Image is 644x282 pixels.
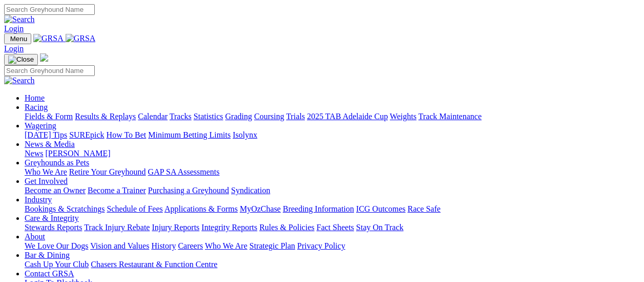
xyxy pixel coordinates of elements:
[152,223,199,232] a: Injury Reports
[84,223,150,232] a: Track Injury Rebate
[317,223,354,232] a: Fact Sheets
[25,93,45,102] a: Home
[225,112,252,121] a: Grading
[25,223,82,232] a: Stewards Reports
[25,195,52,204] a: Industry
[25,130,640,140] div: Wagering
[4,15,35,24] img: Search
[25,269,74,278] a: Contact GRSA
[151,241,176,250] a: History
[194,112,223,121] a: Statistics
[66,34,96,43] img: GRSA
[25,204,640,214] div: Industry
[25,260,89,269] a: Cash Up Your Club
[25,112,73,121] a: Fields & Form
[33,34,64,43] img: GRSA
[240,204,281,213] a: MyOzChase
[148,167,220,176] a: GAP SA Assessments
[164,204,238,213] a: Applications & Forms
[25,167,67,176] a: Who We Are
[205,241,247,250] a: Who We Are
[25,112,640,121] div: Racing
[297,241,345,250] a: Privacy Policy
[4,54,38,65] button: Toggle navigation
[4,33,31,44] button: Toggle navigation
[10,35,27,43] span: Menu
[25,241,640,251] div: About
[4,65,95,76] input: Search
[40,53,48,62] img: logo-grsa-white.png
[25,158,89,167] a: Greyhounds as Pets
[259,223,315,232] a: Rules & Policies
[25,103,48,111] a: Racing
[231,186,270,195] a: Syndication
[390,112,417,121] a: Weights
[233,130,257,139] a: Isolynx
[8,55,34,64] img: Close
[25,186,640,195] div: Get Involved
[286,112,305,121] a: Trials
[4,24,24,33] a: Login
[148,130,231,139] a: Minimum Betting Limits
[25,223,640,232] div: Care & Integrity
[25,149,640,158] div: News & Media
[407,204,440,213] a: Race Safe
[356,204,405,213] a: ICG Outcomes
[356,223,403,232] a: Stay On Track
[25,140,75,148] a: News & Media
[69,167,146,176] a: Retire Your Greyhound
[4,44,24,53] a: Login
[25,186,86,195] a: Become an Owner
[88,186,146,195] a: Become a Trainer
[107,130,147,139] a: How To Bet
[170,112,192,121] a: Tracks
[148,186,229,195] a: Purchasing a Greyhound
[419,112,482,121] a: Track Maintenance
[201,223,257,232] a: Integrity Reports
[25,204,105,213] a: Bookings & Scratchings
[283,204,354,213] a: Breeding Information
[138,112,168,121] a: Calendar
[75,112,136,121] a: Results & Replays
[25,232,45,241] a: About
[250,241,295,250] a: Strategic Plan
[25,149,43,158] a: News
[25,241,88,250] a: We Love Our Dogs
[4,4,95,15] input: Search
[25,121,56,130] a: Wagering
[25,130,67,139] a: [DATE] Tips
[90,241,149,250] a: Vision and Values
[25,260,640,269] div: Bar & Dining
[107,204,162,213] a: Schedule of Fees
[307,112,388,121] a: 2025 TAB Adelaide Cup
[254,112,284,121] a: Coursing
[91,260,217,269] a: Chasers Restaurant & Function Centre
[25,251,70,259] a: Bar & Dining
[69,130,104,139] a: SUREpick
[25,214,79,222] a: Care & Integrity
[25,167,640,177] div: Greyhounds as Pets
[4,76,35,85] img: Search
[178,241,203,250] a: Careers
[45,149,110,158] a: [PERSON_NAME]
[25,177,68,185] a: Get Involved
